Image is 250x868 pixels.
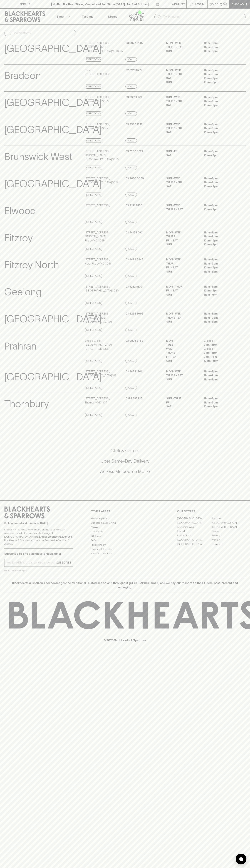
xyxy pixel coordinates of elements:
p: [STREET_ADDRESS] , Brunswick VIC 3057 [85,122,110,130]
p: [STREET_ADDRESS] , North Fitzroy VIC 3068 [85,258,112,266]
a: Call [125,247,137,251]
p: MON - WED [166,370,198,374]
p: SUN - WED [166,95,198,99]
p: THURS - FRI [166,180,198,184]
p: 11am – 8pm [204,49,236,53]
p: SUN [166,378,198,382]
p: Prahran [4,339,36,354]
p: Wishlist [172,2,185,6]
p: Closed – [204,347,236,351]
p: 11am – 8pm [204,231,236,235]
p: Elwood [4,203,36,218]
p: MON - WED [166,258,198,262]
p: [GEOGRAPHIC_DATA] [4,370,102,384]
p: WED [166,347,198,351]
p: 9am – 6pm [204,343,236,347]
p: 11am – 9pm [204,45,236,49]
p: THURS [166,351,198,355]
p: 11am – 8pm [204,378,236,382]
p: SUN [166,320,198,324]
p: 10am – 8pm [204,243,236,247]
a: Directions [85,193,102,197]
p: Sun - Thur [166,396,198,401]
p: THURS - FRI [166,126,198,130]
p: Shop 15 , [STREET_ADDRESS] [85,68,109,76]
a: Prahran [211,538,246,542]
p: Shop 813-814 [GEOGRAPHIC_DATA] , [STREET_ADDRESS] [85,339,125,351]
p: MON - THUR [166,285,198,289]
a: Braddon [211,516,246,521]
p: [STREET_ADDRESS] , Brunswick VIC 3056 [85,95,110,103]
p: [STREET_ADDRESS] , [GEOGRAPHIC_DATA] 3057 [85,176,118,184]
p: 02 6128 0777 [125,68,143,72]
p: SUN - WED [166,122,198,126]
p: 10am – 8pm [204,153,236,158]
p: Closed – [204,339,236,343]
p: SUN [166,49,198,53]
p: Brunswick West [4,149,72,164]
p: THURS - SAT [166,373,198,378]
a: [GEOGRAPHIC_DATA] [177,516,211,521]
p: Geelong [4,285,42,300]
p: THUR [166,262,198,266]
p: 03 9826 8768 [125,339,143,343]
a: Call [125,138,137,143]
p: 11am – 8pm [204,176,236,181]
a: Call [125,84,137,89]
p: SUBSCRIBE [56,560,71,565]
p: 11am – 8pm [204,149,236,153]
p: 11am – 9pm [204,180,236,184]
a: Call [125,274,137,278]
p: Tastings [82,14,93,19]
p: 03 9489 5945 [125,258,143,262]
h5: Uber Same-Day Delivery [4,458,246,464]
p: SAT [166,153,198,158]
a: Contact Us [91,530,159,534]
h5: Click & Collect [4,448,246,454]
p: 11am – 8pm [204,320,236,324]
a: Directions [85,138,102,143]
p: 0 [224,3,226,5]
p: SUN [166,359,198,363]
p: 10am – 8pm [204,208,236,212]
button: Shop [50,9,75,24]
p: Shop [56,14,64,19]
p: [GEOGRAPHIC_DATA] [4,176,102,191]
p: [STREET_ADDRESS][PERSON_NAME] , [GEOGRAPHIC_DATA] VIC 3067 [85,41,125,53]
p: 10am – 9pm [204,76,236,80]
p: 11am – 8pm [204,95,236,99]
p: [STREET_ADDRESS] , [85,203,110,208]
p: SUN - WED [166,176,198,181]
p: 03 9381 2129 [125,95,142,99]
p: TUES [166,343,198,347]
p: 11am – 8pm [204,396,236,401]
p: 9am – 6pm [204,351,236,355]
input: Try "Pinot noir" [163,14,243,20]
p: It is against the law to sell or supply alcohol to, or to obtain alcohol on behalf of a person un... [4,528,73,546]
p: SUN - WED [166,203,198,208]
a: Call [125,301,137,305]
input: Search stores [13,30,73,36]
a: Elwood [177,529,211,533]
p: 10am – 5pm [204,359,236,363]
a: Directions [85,57,102,62]
a: Directions [85,166,102,170]
p: 10am – 9pm [204,184,236,189]
p: [GEOGRAPHIC_DATA] [4,95,102,110]
a: Directions [85,111,102,116]
a: Call [125,413,137,417]
a: [GEOGRAPHIC_DATA] [211,521,246,525]
a: Call [125,111,137,116]
a: Directions [85,328,102,332]
p: THURS - FRI [166,72,198,76]
p: 11am – 8pm [204,258,236,262]
a: Call [125,166,137,170]
p: 11am – 8pm [204,68,236,72]
p: [STREET_ADDRESS][PERSON_NAME] , [GEOGRAPHIC_DATA] [85,312,125,324]
p: [STREET_ADDRESS] , Thornbury VIC 3071 [85,396,110,405]
p: THURS - FRI [166,99,198,103]
a: Terms & Conditions [91,551,159,556]
p: Fri [166,401,198,405]
p: 10am – 9pm [204,405,236,409]
a: Call [125,220,137,224]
